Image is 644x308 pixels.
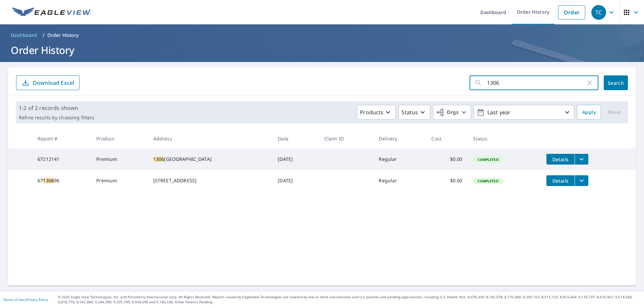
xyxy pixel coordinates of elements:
th: Delivery [373,129,426,148]
span: Details [550,156,571,163]
th: Date [272,129,319,148]
td: Regular [373,170,426,191]
img: EV Logo [12,7,91,17]
p: 1-2 of 2 records shown [19,104,94,112]
span: Completed [474,179,502,183]
span: Completed [474,157,502,162]
p: Last year [485,107,563,118]
td: 67212141 [32,148,91,170]
th: Address [148,129,273,148]
td: [DATE] [272,148,319,170]
button: Orgs [433,105,471,120]
span: Orgs [436,108,459,117]
a: Terms of Use [3,297,24,302]
input: Address, Report #, Claim ID, etc. [487,73,586,92]
td: 67 96 [32,170,91,191]
td: Premium [91,148,148,170]
a: Order [558,5,585,19]
button: Last year [474,105,574,120]
p: © 2025 Eagle View Technologies, Inc. and Pictometry International Corp. All Rights Reserved. Repo... [58,295,641,305]
div: [GEOGRAPHIC_DATA] [153,156,267,163]
button: detailsBtn-67130696 [546,175,575,186]
li: / [43,31,45,39]
td: Regular [373,148,426,170]
mark: 1306 [43,177,54,184]
td: Premium [91,170,148,191]
p: Download Excel [33,79,74,86]
button: Products [357,105,396,120]
span: Search [609,80,623,86]
p: | [3,298,48,302]
td: [DATE] [272,170,319,191]
div: [STREET_ADDRESS] [153,177,267,184]
p: Refine results by choosing filters [19,115,94,121]
p: Products [360,108,383,116]
span: Dashboard [11,32,37,39]
th: Status [468,129,541,148]
a: Privacy Policy [26,297,48,302]
td: $0.00 [426,170,468,191]
h1: Order History [8,43,636,57]
mark: 1306 [153,156,164,162]
button: Status [398,105,430,120]
button: Search [604,75,628,90]
button: filesDropdownBtn-67130696 [575,175,588,186]
span: Details [550,178,571,184]
p: Status [401,108,418,116]
th: Claim ID [319,129,374,148]
button: filesDropdownBtn-67212141 [575,154,588,165]
th: Cost [426,129,468,148]
a: Dashboard [8,30,40,41]
button: detailsBtn-67212141 [546,154,575,165]
button: Apply [577,105,601,120]
nav: breadcrumb [8,30,636,41]
span: Apply [582,108,596,117]
th: Product [91,129,148,148]
th: Report # [32,129,91,148]
td: $0.00 [426,148,468,170]
button: Download Excel [16,75,79,90]
div: TC [591,5,606,20]
p: Order History [47,32,79,39]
